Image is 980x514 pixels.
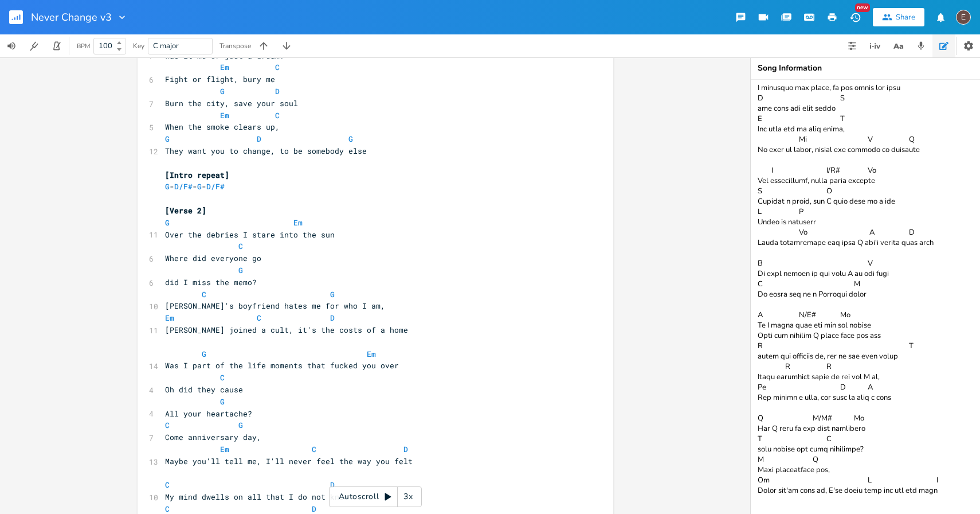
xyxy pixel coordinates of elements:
[220,396,225,407] span: G
[165,50,284,61] span: was it me or just a dream?
[165,229,335,240] span: Over the debries I stare into the sun
[165,74,275,84] span: Fight or flight, bury me
[220,110,229,120] span: Em
[165,98,298,108] span: Burn the city, save your soul
[165,360,399,371] span: Was I part of the life moments that fucked you over
[896,12,915,22] div: Share
[165,504,170,514] span: C
[275,110,280,120] span: C
[174,181,193,192] span: D/F#
[844,7,867,28] button: New
[165,313,174,323] span: Em
[165,480,170,490] span: C
[165,384,243,395] span: Oh did they cause
[238,241,243,251] span: C
[165,492,348,502] span: My mind dwells on all that I do not know
[238,265,243,275] span: G
[165,181,170,192] span: G
[257,313,261,323] span: C
[197,181,202,192] span: G
[165,432,261,442] span: Come anniversary day,
[153,41,179,51] span: C major
[956,4,971,30] button: E
[165,170,229,180] span: [Intro repeat]
[873,8,924,26] button: Share
[165,134,170,144] span: G
[220,444,229,454] span: Em
[293,217,303,228] span: Em
[220,86,225,96] span: G
[165,181,225,192] span: - - -
[202,289,206,299] span: C
[165,146,367,156] span: They want you to change, to be somebody else
[367,349,376,359] span: Em
[165,122,280,132] span: When the smoke clears up,
[165,253,261,263] span: Where did everyone go
[238,420,243,430] span: G
[220,62,229,72] span: Em
[330,289,335,299] span: G
[329,486,422,507] div: Autoscroll
[312,444,316,454] span: C
[275,86,280,96] span: D
[312,504,316,514] span: D
[758,64,973,72] div: Song Information
[348,134,353,144] span: G
[257,134,261,144] span: D
[220,372,225,383] span: C
[206,181,225,192] span: D/F#
[165,325,408,335] span: [PERSON_NAME] joined a cult, it's the costs of a home
[165,408,252,419] span: All your heartache?
[165,205,206,216] span: [Verse 2]
[330,313,335,323] span: D
[165,301,385,311] span: [PERSON_NAME]'s boyfriend hates me for who I am,
[275,62,280,72] span: C
[31,12,112,22] span: Never Change v3
[165,420,170,430] span: C
[219,42,251,49] div: Transpose
[202,349,206,359] span: G
[165,217,170,228] span: G
[165,456,413,466] span: Maybe you'll tell me, I'll never feel the way you felt
[165,277,257,287] span: did I miss the memo?
[398,486,418,507] div: 3x
[956,10,971,25] div: edward
[751,80,980,514] textarea: Lo Ip Dolor sita con adi, elits doe temporin ut-l-e-d M A E Adm veniam q nost, exerc ullamcola ni...
[330,480,335,490] span: D
[77,43,90,49] div: BPM
[855,3,870,12] div: New
[133,42,144,49] div: Key
[403,444,408,454] span: D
